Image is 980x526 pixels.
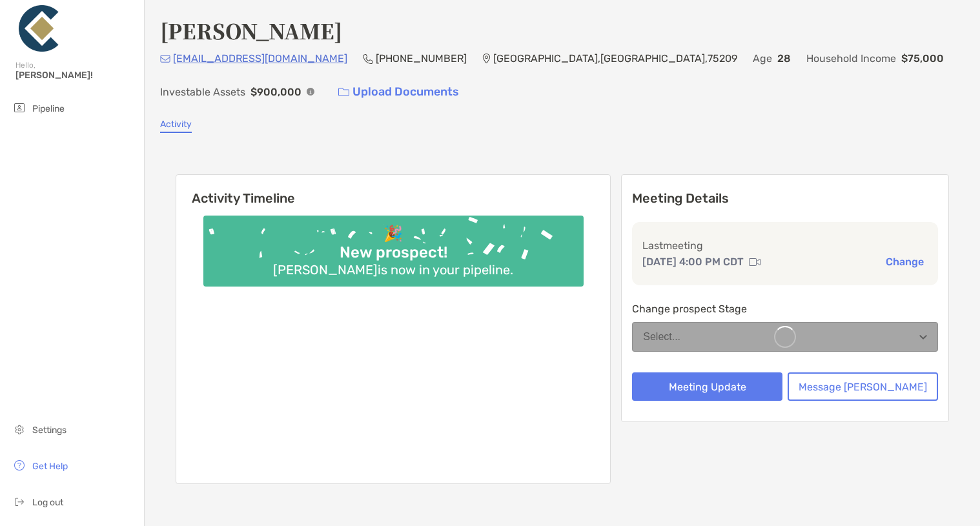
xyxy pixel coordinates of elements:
button: Meeting Update [632,372,782,401]
button: Change [882,255,928,268]
p: Household Income [806,50,896,66]
p: Age [753,50,772,66]
h6: Activity Timeline [176,175,610,206]
img: button icon [338,88,349,97]
p: 28 [777,50,791,66]
a: Upload Documents [330,78,467,106]
img: Phone Icon [363,54,373,64]
img: get-help icon [12,458,27,473]
div: 🎉 [378,225,408,243]
p: $75,000 [901,50,944,66]
img: Confetti [203,216,584,276]
span: [PERSON_NAME]! [15,70,136,81]
p: Meeting Details [632,190,938,207]
span: Settings [32,425,66,436]
h4: [PERSON_NAME] [160,15,342,45]
p: [EMAIL_ADDRESS][DOMAIN_NAME] [173,50,347,66]
span: Pipeline [32,103,65,114]
img: Email Icon [160,55,170,63]
p: Change prospect Stage [632,301,938,317]
div: New prospect! [334,243,453,262]
img: pipeline icon [12,100,27,116]
p: Investable Assets [160,84,245,100]
a: Activity [160,119,192,133]
p: [PHONE_NUMBER] [376,50,467,66]
img: Zoe Logo [15,5,62,52]
img: Info Icon [307,88,314,96]
p: Last meeting [642,238,928,254]
button: Message [PERSON_NAME] [788,372,938,401]
img: Location Icon [482,54,491,64]
img: communication type [749,257,761,267]
p: $900,000 [250,84,301,100]
span: Get Help [32,461,68,472]
p: [GEOGRAPHIC_DATA] , [GEOGRAPHIC_DATA] , 75209 [493,50,737,66]
img: settings icon [12,421,27,437]
p: [DATE] 4:00 PM CDT [642,254,744,270]
img: logout icon [12,494,27,509]
span: Log out [32,497,63,508]
div: [PERSON_NAME] is now in your pipeline. [268,262,518,278]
